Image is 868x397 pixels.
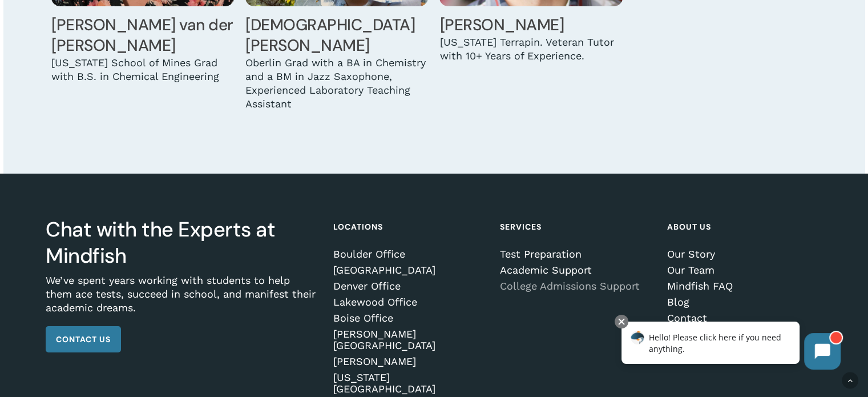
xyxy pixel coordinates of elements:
[333,216,485,237] h4: Locations
[500,264,651,276] a: Academic Support
[51,14,233,56] a: [PERSON_NAME] van der [PERSON_NAME]
[439,14,564,35] a: [PERSON_NAME]
[333,296,485,308] a: Lakewood Office
[609,312,852,381] iframe: Chatbot
[333,248,485,260] a: Boulder Office
[333,328,485,351] a: [PERSON_NAME][GEOGRAPHIC_DATA]
[667,296,818,308] a: Blog
[245,14,415,56] a: [DEMOGRAPHIC_DATA][PERSON_NAME]
[439,35,622,63] div: [US_STATE] Terrapin. Veteran Tutor with 10+ Years of Experience.
[667,216,818,237] h4: About Us
[333,264,485,276] a: [GEOGRAPHIC_DATA]
[56,334,111,345] span: Contact Us
[500,280,651,292] a: College Admissions Support
[46,216,317,269] h3: Chat with the Experts at Mindfish
[333,280,485,292] a: Denver Office
[46,274,317,326] p: We’ve spent years working with students to help them ace tests, succeed in school, and manifest t...
[245,56,428,111] div: Oberlin Grad with a BA in Chemistry and a BM in Jazz Saxophone, Experienced Laboratory Teaching A...
[333,312,485,324] a: Boise Office
[333,356,485,367] a: [PERSON_NAME]
[500,216,651,237] h4: Services
[667,248,818,260] a: Our Story
[51,56,234,83] div: [US_STATE] School of Mines Grad with B.S. in Chemical Engineering
[46,326,121,352] a: Contact Us
[667,264,818,276] a: Our Team
[500,248,651,260] a: Test Preparation
[333,372,485,395] a: [US_STATE][GEOGRAPHIC_DATA]
[667,280,818,292] a: Mindfish FAQ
